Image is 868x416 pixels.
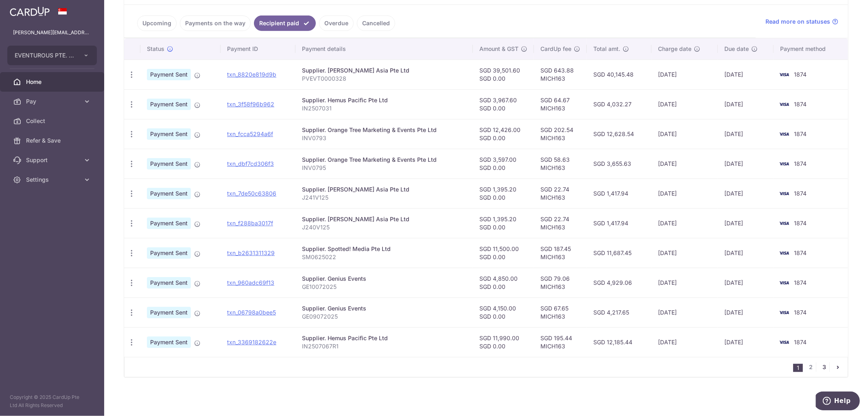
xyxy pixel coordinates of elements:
td: SGD 22.74 MICH163 [534,208,587,238]
td: SGD 79.06 MICH163 [534,268,587,297]
div: Supplier. [PERSON_NAME] Asia Pte Ltd [302,185,466,194]
a: txn_06798a0bee5 [227,309,276,316]
span: 1874 [794,190,807,197]
p: [PERSON_NAME][EMAIL_ADDRESS][DOMAIN_NAME] [13,29,91,37]
span: Payment Sent [147,307,191,318]
a: txn_dbf7cd306f3 [227,160,274,167]
img: Bank Card [776,218,792,228]
a: txn_960adc69f13 [227,279,274,286]
span: 1874 [794,279,807,286]
td: [DATE] [718,268,774,297]
span: Status [147,45,164,53]
div: Supplier. Orange Tree Marketing & Events Pte Ltd [302,156,466,164]
td: SGD 11,687.45 [587,238,652,268]
td: [DATE] [652,268,718,297]
td: SGD 3,967.60 SGD 0.00 [473,89,534,119]
img: CardUp [10,7,50,16]
span: Collect [26,117,80,125]
div: Supplier. Genius Events [302,304,466,313]
span: 1874 [794,309,807,316]
td: [DATE] [652,238,718,268]
span: Payment Sent [147,128,191,140]
th: Payment method [774,38,848,59]
span: Payment Sent [147,337,191,348]
p: J240V125 [302,223,466,231]
td: SGD 58.63 MICH163 [534,149,587,178]
td: SGD 67.65 MICH163 [534,297,587,327]
span: Payment Sent [147,99,191,110]
span: 1874 [794,101,807,108]
td: SGD 1,395.20 SGD 0.00 [473,208,534,238]
img: Bank Card [776,308,792,317]
div: Supplier. Spotted! Media Pte Ltd [302,245,466,253]
td: SGD 643.88 MICH163 [534,59,587,89]
td: SGD 1,417.94 [587,208,652,238]
img: Bank Card [776,129,792,139]
td: [DATE] [718,89,774,119]
span: Payment Sent [147,188,191,199]
div: Supplier. Orange Tree Marketing & Events Pte Ltd [302,126,466,134]
td: SGD 64.67 MICH163 [534,89,587,119]
span: Help [18,6,35,13]
span: Charge date [658,45,691,53]
td: [DATE] [652,89,718,119]
td: SGD 3,597.00 SGD 0.00 [473,149,534,178]
td: SGD 40,145.48 [587,59,652,89]
td: [DATE] [652,327,718,357]
td: SGD 1,417.94 [587,178,652,208]
td: SGD 11,990.00 SGD 0.00 [473,327,534,357]
td: SGD 22.74 MICH163 [534,178,587,208]
img: Bank Card [776,99,792,109]
span: Payment Sent [147,158,191,169]
span: Payment Sent [147,218,191,229]
button: EVENTUROUS PTE. LTD. [7,46,97,65]
span: CardUp fee [540,45,571,53]
td: [DATE] [652,59,718,89]
span: 1874 [794,220,807,227]
nav: pager [793,357,848,377]
td: SGD 4,850.00 SGD 0.00 [473,268,534,297]
span: Pay [26,97,80,106]
span: Refer & Save [26,136,80,145]
td: [DATE] [718,208,774,238]
img: Bank Card [776,70,792,79]
td: [DATE] [718,297,774,327]
span: Read more on statuses [765,18,830,26]
span: Amount & GST [479,45,518,53]
img: Bank Card [776,248,792,258]
img: Bank Card [776,278,792,288]
div: Supplier. [PERSON_NAME] Asia Pte Ltd [302,66,466,75]
td: SGD 202.54 MICH163 [534,119,587,149]
span: 1874 [794,130,807,137]
td: [DATE] [652,178,718,208]
td: SGD 39,501.60 SGD 0.00 [473,59,534,89]
td: [DATE] [718,238,774,268]
span: Payment Sent [147,69,191,80]
a: Payments on the way [180,15,251,31]
p: GE09072025 [302,313,466,321]
td: SGD 4,929.06 [587,268,652,297]
a: Cancelled [357,15,395,31]
td: [DATE] [652,297,718,327]
a: txn_3369182622e [227,339,276,346]
td: [DATE] [718,119,774,149]
a: Upcoming [137,15,177,31]
p: PVEVT0000328 [302,75,466,83]
div: Supplier. Genius Events [302,275,466,283]
p: IN2507067R1 [302,342,466,350]
span: Due date [724,45,749,53]
span: 1874 [794,339,807,346]
a: txn_8820e819d9b [227,71,276,78]
span: Payment Sent [147,247,191,259]
a: txn_3f58f96b962 [227,101,274,108]
span: Support [26,156,80,164]
td: [DATE] [718,178,774,208]
span: Home [26,78,80,86]
li: 1 [793,364,803,372]
td: SGD 12,185.44 [587,327,652,357]
p: INV0795 [302,164,466,172]
th: Payment details [295,38,473,59]
a: Overdue [319,15,354,31]
td: [DATE] [652,149,718,178]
